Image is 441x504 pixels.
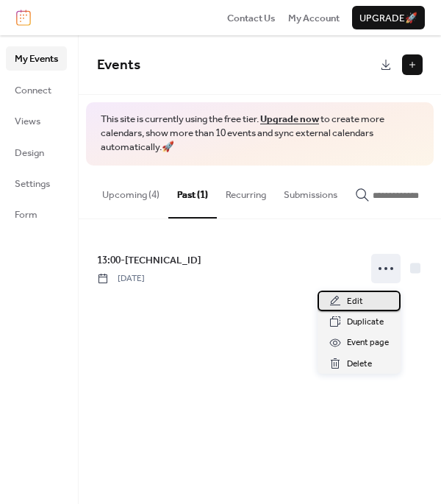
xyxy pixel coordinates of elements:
span: Events [97,52,140,79]
span: 13:00-[TECHNICAL_ID] [97,253,201,268]
img: logo [16,10,31,26]
span: Upgrade 🚀 [359,11,417,26]
button: Past (1) [168,166,217,219]
button: Submissions [275,166,346,217]
button: Recurring [217,166,275,217]
a: Contact Us [227,10,276,25]
a: Connect [6,78,67,102]
span: Form [15,207,37,222]
span: Edit [347,294,363,309]
button: Upcoming (4) [93,166,168,217]
a: 13:00-[TECHNICAL_ID] [97,252,201,269]
a: Form [6,202,67,226]
span: Contact Us [227,11,276,26]
button: Upgrade🚀 [352,6,425,29]
span: Delete [347,357,372,372]
span: Event page [347,336,389,350]
a: My Events [6,46,67,70]
span: Views [15,114,40,129]
a: Upgrade now [260,110,319,129]
span: Connect [15,83,51,98]
span: My Events [15,52,58,66]
span: This site is currently using the free tier. to create more calendars, show more than 10 events an... [101,113,419,155]
span: Design [15,146,44,160]
a: Views [6,109,67,132]
span: Settings [15,177,50,191]
a: Design [6,141,67,164]
span: [DATE] [97,272,145,285]
span: Duplicate [347,315,384,330]
a: My Account [288,10,340,25]
a: Settings [6,171,67,195]
span: My Account [288,11,340,26]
